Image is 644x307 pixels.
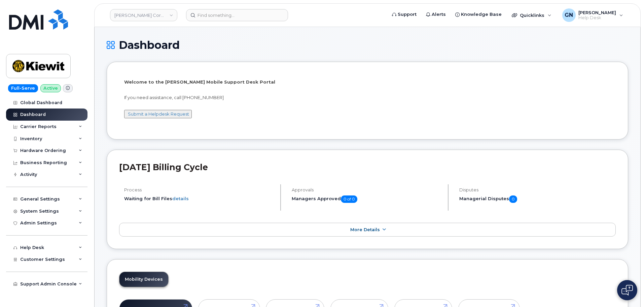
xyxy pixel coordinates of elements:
button: Submit a Helpdesk Request [124,110,192,118]
p: If you need assistance, call [PHONE_NUMBER] [124,94,611,101]
h1: Dashboard [107,39,628,51]
a: details [172,196,189,201]
img: Open chat [621,285,633,296]
h5: Managers Approved [292,195,442,203]
h4: Process [124,187,275,192]
h2: [DATE] Billing Cycle [119,162,616,172]
p: Welcome to the [PERSON_NAME] Mobile Support Desk Portal [124,79,611,85]
li: Waiting for Bill Files [124,195,275,202]
h4: Approvals [292,187,442,192]
a: Mobility Devices [119,272,168,287]
a: Submit a Helpdesk Request [128,111,189,117]
span: 0 [509,195,517,203]
span: 0 of 0 [341,195,357,203]
h4: Disputes [459,187,616,192]
span: More Details [350,227,380,232]
h5: Managerial Disputes [459,195,616,203]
